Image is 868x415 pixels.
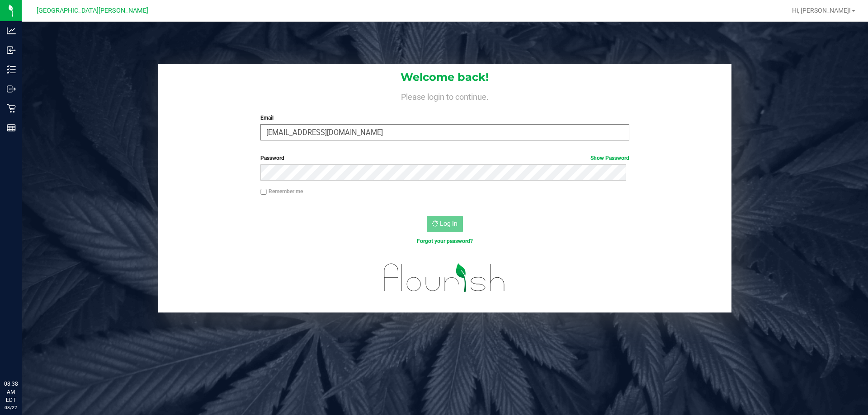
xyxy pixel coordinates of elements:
[4,404,18,411] p: 08/22
[440,220,458,227] span: Log In
[7,104,16,113] inline-svg: Retail
[590,155,629,161] a: Show Password
[158,90,731,101] h4: Please login to continue.
[260,155,284,161] span: Password
[7,123,16,132] inline-svg: Reports
[373,255,516,301] img: flourish_logo.svg
[4,380,18,404] p: 08:38 AM EDT
[260,189,267,195] input: Remember me
[427,216,463,232] button: Log In
[7,46,16,55] inline-svg: Inbound
[417,238,473,244] a: Forgot your password?
[260,114,629,122] label: Email
[260,187,303,196] label: Remember me
[792,7,851,14] span: Hi, [PERSON_NAME]!
[7,65,16,74] inline-svg: Inventory
[158,71,731,83] h1: Welcome back!
[7,84,16,93] inline-svg: Outbound
[7,26,16,35] inline-svg: Analytics
[37,7,148,14] span: [GEOGRAPHIC_DATA][PERSON_NAME]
